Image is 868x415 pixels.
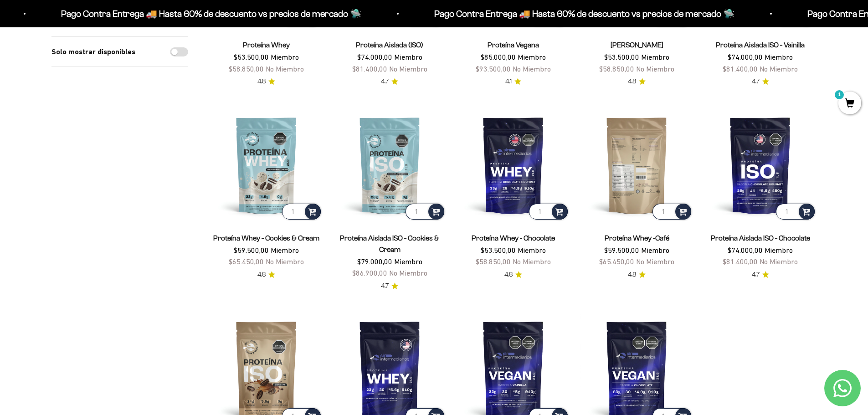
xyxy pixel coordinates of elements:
span: 4.8 [257,77,266,87]
span: $65.450,00 [599,257,634,266]
a: 4.84.8 de 5.0 estrellas [504,270,522,280]
span: 4.7 [381,281,389,291]
a: 4.74.7 de 5.0 estrellas [381,281,398,291]
a: 4.84.8 de 5.0 estrellas [628,77,646,87]
span: No Miembro [389,65,427,73]
span: $59.500,00 [234,246,269,254]
a: 4.74.7 de 5.0 estrellas [381,77,398,87]
span: $93.500,00 [476,65,511,73]
p: Pago Contra Entrega 🚚 Hasta 60% de descuento vs precios de mercado 🛸 [60,6,360,21]
span: $58.850,00 [599,65,634,73]
span: $65.450,00 [229,257,264,266]
p: Pago Contra Entrega 🚚 Hasta 60% de descuento vs precios de mercado 🛸 [433,6,734,21]
span: 4.7 [381,77,389,87]
span: No Miembro [513,257,551,266]
span: Miembro [641,246,669,254]
a: 4.14.1 de 5.0 estrellas [505,77,521,87]
a: Proteína Aislada ISO - Cookies & Cream [340,234,439,253]
mark: 1 [834,89,845,100]
span: 4.8 [628,270,636,280]
span: $53.500,00 [604,53,639,61]
span: $59.500,00 [604,246,639,254]
span: 4.8 [504,270,513,280]
span: $79.000,00 [357,257,392,266]
span: Miembro [641,53,669,61]
span: $81.400,00 [723,65,758,73]
span: $74.000,00 [728,53,763,61]
span: $85.000,00 [481,53,516,61]
span: No Miembro [636,257,674,266]
span: 4.1 [505,77,512,87]
a: 4.74.7 de 5.0 estrellas [752,77,769,87]
span: 4.7 [752,77,760,87]
a: 4.84.8 de 5.0 estrellas [257,77,275,87]
a: 1 [838,99,861,109]
a: Proteína Whey [243,41,290,49]
span: Miembro [271,246,299,254]
label: Solo mostrar disponibles [51,46,135,58]
span: $74.000,00 [357,53,392,61]
span: No Miembro [389,269,427,277]
a: Proteína Vegana [488,41,539,49]
span: $58.850,00 [229,65,264,73]
a: Proteína Whey - Chocolate [472,234,555,242]
span: Miembro [271,53,299,61]
span: No Miembro [760,257,798,266]
a: Proteína Whey -Café [605,234,669,242]
a: 4.74.7 de 5.0 estrellas [752,270,769,280]
span: No Miembro [266,65,304,73]
span: $53.500,00 [481,246,516,254]
span: No Miembro [760,65,798,73]
span: 4.8 [628,77,636,87]
span: Miembro [518,53,546,61]
span: $74.000,00 [728,246,763,254]
img: Proteína Whey -Café [580,109,693,221]
span: $81.400,00 [723,257,758,266]
span: Miembro [394,257,422,266]
span: 4.7 [752,270,760,280]
span: $86.900,00 [352,269,387,277]
span: $58.850,00 [476,257,511,266]
a: Proteína Aislada ISO - Vainilla [716,41,805,49]
a: 4.84.8 de 5.0 estrellas [257,270,275,280]
a: Proteína Aislada ISO - Chocolate [711,234,810,242]
span: No Miembro [266,257,304,266]
span: Miembro [765,53,793,61]
a: 4.84.8 de 5.0 estrellas [628,270,646,280]
a: Proteína Aislada (ISO) [356,41,423,49]
span: Miembro [765,246,793,254]
span: Miembro [518,246,546,254]
span: Miembro [394,53,422,61]
a: Proteína Whey - Cookies & Cream [213,234,319,242]
span: No Miembro [513,65,551,73]
a: [PERSON_NAME] [611,41,663,49]
span: $81.400,00 [352,65,387,73]
span: 4.8 [257,270,266,280]
span: $53.500,00 [234,53,269,61]
span: No Miembro [636,65,674,73]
